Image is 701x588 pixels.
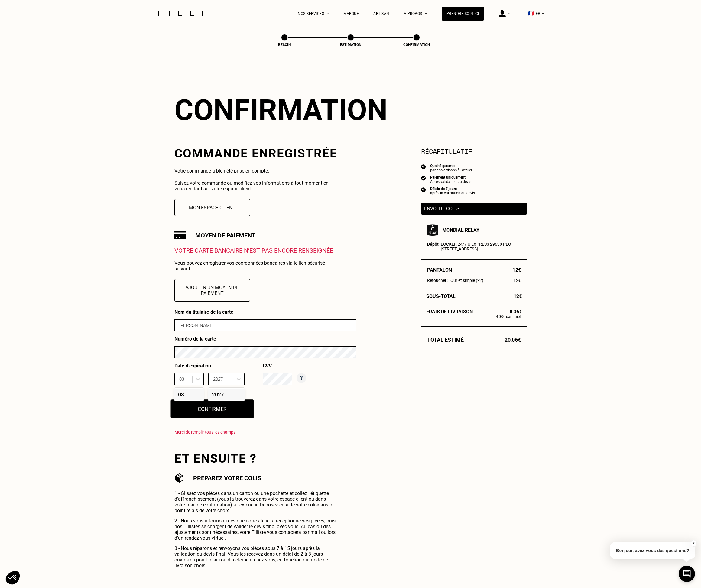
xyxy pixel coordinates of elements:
img: icon list info [421,175,426,181]
div: Estimation [320,43,381,47]
b: Dépôt : [427,242,441,251]
div: Besoin [254,43,315,47]
p: Numéro de la carte [174,336,356,342]
img: Menu déroulant [508,13,511,14]
p: 1 - Glissez vos pièces dans un carton ou une pochette et collez l’étiquette d’affranchissement (v... [174,490,336,513]
div: Qualité garantie [430,164,472,168]
p: Nom du titulaire de la carte [174,309,356,315]
div: 2027 [208,389,245,400]
span: Pantalon [427,267,452,273]
span: 12€ [514,293,522,299]
h3: Préparez votre colis [193,474,261,482]
span: Retoucher > Ourlet simple (x2) [427,278,483,283]
div: 03 [174,389,204,400]
span: 🇫🇷 [528,11,534,16]
div: Délais de 7 jours [430,187,475,191]
div: Total estimé [421,337,527,343]
span: 12€ [513,267,521,273]
img: icône connexion [499,10,506,17]
img: Menu déroulant [326,13,329,14]
p: [STREET_ADDRESS] [441,247,511,251]
section: Récapitulatif [421,146,527,156]
p: Date d’expiration [174,363,263,369]
p: Vous pouvez enregistrer vos coordonnées bancaires via le lien sécurisé suivant : [174,260,336,272]
img: Logo du service de couturière Tilli [154,11,205,16]
div: Confirmation [386,43,447,47]
p: 3 - Nous réparons et renvoyons vos pièces sous 7 à 15 jours après la validation du devis final. V... [174,545,336,568]
input: Prénom Nom [174,319,356,331]
a: Marque [343,11,359,16]
img: icon list info [421,164,426,169]
p: Votre commande a bien été prise en compte. [174,168,336,174]
img: icon list info [421,187,426,192]
p: Votre carte bancaire n‘est pas encore renseignée [174,247,356,254]
div: Confirmation [174,93,527,127]
div: Paiement uniquement [430,175,471,179]
span: 8,06€ [510,309,522,315]
h2: Et ensuite ? [174,451,356,466]
div: Frais de livraison [421,309,527,315]
img: Mondial Relay [427,224,438,236]
p: 4,03€ par trajet [421,315,527,319]
p: Bonjour, avez-vous des questions? [610,542,695,559]
img: Commande envoi de colis [174,473,184,483]
button: Ajouter un moyen de paiement [174,279,250,302]
button: Confirmer [170,399,254,418]
img: Carte bancaire [174,231,186,239]
a: Prendre soin ici [442,7,484,21]
div: par nos artisans à l'atelier [430,168,472,172]
p: Envoi de colis [424,206,524,212]
h3: Moyen de paiement [195,232,255,239]
div: après la validation du devis [430,191,475,195]
p: Suivez votre commande ou modifiez vos informations à tout moment en vous rendant sur votre espace... [174,180,336,192]
span: 20,06€ [505,337,521,343]
p: CVV [263,363,306,369]
p: Merci de remplir tous les champs [174,429,356,435]
div: Après validation du devis [430,179,471,184]
button: Mon espace client [174,199,250,216]
button: X [690,540,696,547]
h2: Commande enregistrée [174,146,356,160]
img: C'est quoi le CVV ? [297,373,306,383]
p: 2 - Nous vous informons dès que notre atelier a réceptionné vos pièces, puis nos Tillistes se cha... [174,518,336,541]
b: Mondial Relay [442,227,479,233]
div: Sous-Total [421,293,527,299]
img: menu déroulant [542,13,544,14]
p: LOCKER 24/7 U EXPRESS 29630 PLO [441,242,511,247]
a: Artisan [373,11,389,16]
img: Menu déroulant à propos [425,13,427,14]
span: 12€ [514,278,521,283]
